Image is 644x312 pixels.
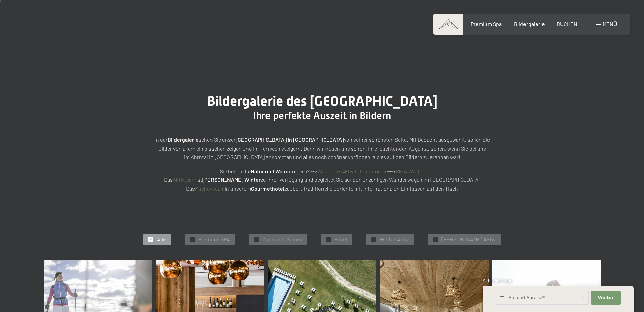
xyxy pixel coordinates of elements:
span: Zimmer & Suiten [262,236,302,243]
a: BUCHEN [557,21,577,27]
a: Küchenteam [195,185,225,192]
span: ✓ [255,237,258,242]
strong: Gourmethotel [251,185,284,192]
button: Weiter [591,291,620,305]
span: Weiter [598,295,614,301]
span: Winter Aktiv [380,236,409,243]
span: Menü [603,21,617,27]
a: Premium Spa [471,21,502,27]
a: Wandern&AktivitätenSommer [317,168,387,174]
span: Bildergalerie des [GEOGRAPHIC_DATA] [207,93,437,109]
strong: [PERSON_NAME] Winter [202,176,261,183]
span: ✓ [327,237,330,242]
span: ✓ [372,237,375,242]
p: Sie lieben die gern? --> ---> Das ist zu Ihrer Verfügung und begleitet Sie auf den unzähligen Wan... [152,167,492,193]
span: Alle [157,236,166,243]
strong: Natur und Wandern [251,168,297,174]
a: Bildergalerie [514,21,545,27]
p: In der sehen Sie unser von seiner schönsten Seite. Mit Bedacht ausgewählt, sollen die Bilder von ... [152,135,492,161]
span: ✓ [150,237,152,242]
strong: [GEOGRAPHIC_DATA] in [GEOGRAPHIC_DATA] [236,136,344,143]
span: ✓ [191,237,194,242]
span: Schnellanfrage [483,278,512,284]
span: [PERSON_NAME] Aktiv [441,236,496,243]
span: Hotel [334,236,347,243]
a: Aktivteam [173,176,196,183]
span: Premium SPA [198,236,230,243]
strong: Bildergalerie [168,136,199,143]
a: Ski & Winter [396,168,424,174]
span: Ihre perfekte Auszeit in Bildern [253,110,391,121]
span: ✓ [434,237,437,242]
